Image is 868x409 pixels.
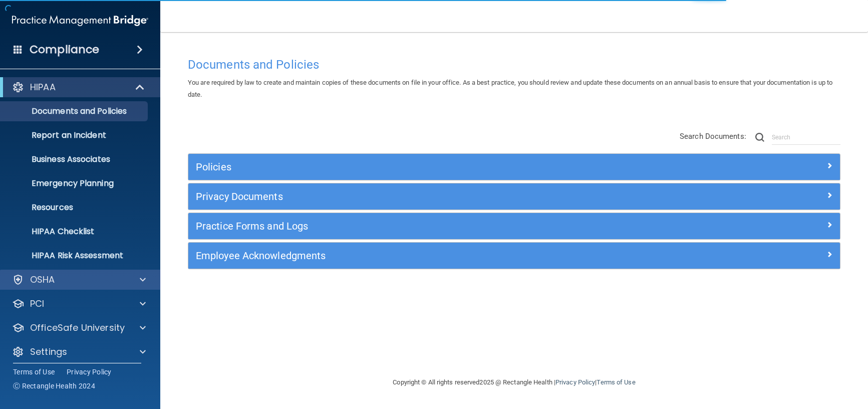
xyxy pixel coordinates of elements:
a: PCI [12,298,146,310]
a: HIPAA [12,81,145,93]
a: Privacy Documents [196,188,832,204]
span: Ⓒ Rectangle Health 2024 [13,381,95,391]
a: Employee Acknowledgments [196,248,832,264]
p: OSHA [30,274,55,286]
a: Settings [12,346,146,358]
p: Emergency Planning [7,178,143,188]
h4: Compliance [30,43,99,57]
div: Copyright © All rights reserved 2025 @ Rectangle Health | | [332,366,697,398]
p: OfficeSafe University [30,322,125,334]
p: Report an Incident [7,130,143,140]
a: OSHA [12,274,146,286]
h5: Employee Acknowledgments [196,250,670,261]
a: Terms of Use [13,367,55,377]
h5: Policies [196,161,670,172]
p: Resources [7,202,143,213]
h5: Practice Forms and Logs [196,221,670,232]
p: HIPAA Risk Assessment [7,251,143,261]
a: Policies [196,159,832,175]
h5: Privacy Documents [196,191,670,202]
a: Privacy Policy [555,378,595,386]
p: HIPAA Checklist [7,227,143,237]
a: Privacy Policy [67,367,112,377]
img: PMB logo [12,11,148,31]
p: Settings [30,346,67,358]
h4: Documents and Policies [188,58,840,71]
p: Documents and Policies [7,106,143,116]
span: Search Documents: [680,132,746,141]
input: Search [772,130,840,145]
a: Practice Forms and Logs [196,218,832,234]
p: PCI [30,298,44,310]
span: You are required by law to create and maintain copies of these documents on file in your office. ... [188,79,832,98]
a: Terms of Use [597,378,635,386]
img: ic-search.3b580494.png [755,133,764,142]
p: HIPAA [30,81,56,93]
p: Business Associates [7,154,143,164]
a: OfficeSafe University [12,322,146,334]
